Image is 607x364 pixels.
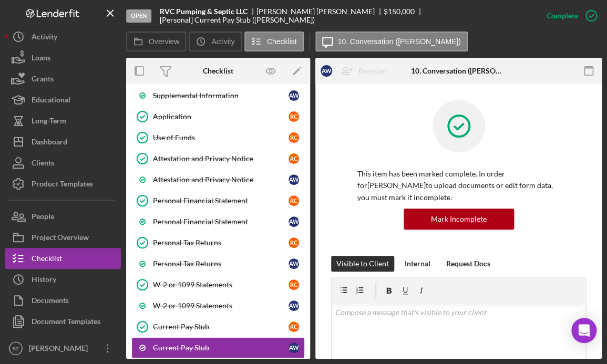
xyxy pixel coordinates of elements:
button: People [5,206,121,227]
a: Current Pay StubRC [131,316,305,337]
div: Attestation and Privacy Notice [153,154,289,163]
div: Document Templates [32,311,100,335]
button: Activity [5,26,121,47]
div: Personal Financial Statement [153,217,289,226]
button: Request Docs [441,256,496,272]
button: Clients [5,152,121,173]
label: Checklist [267,37,297,46]
button: Overview [126,32,186,51]
p: This item has been marked complete. In order for [PERSON_NAME] to upload documents or edit form d... [357,168,560,203]
div: Personal Tax Returns [153,238,289,247]
a: W-2 or 1099 StatementsAW [131,295,305,316]
label: Activity [211,37,234,46]
div: Open Intercom Messenger [571,318,596,343]
div: R C [289,279,299,290]
div: Current Pay Stub [153,323,289,331]
div: R C [289,132,299,143]
label: Overview [149,37,179,46]
div: A W [289,342,299,353]
a: Use of FundsRC [131,127,305,148]
div: Project Overview [32,227,89,251]
div: R C [289,237,299,248]
button: Checklist [5,248,121,269]
button: Educational [5,89,121,110]
button: Dashboard [5,131,121,152]
div: A W [289,258,299,269]
div: Request Docs [446,256,490,272]
div: A W [289,300,299,311]
div: W-2 or 1099 Statements [153,301,289,310]
a: Product Templates [5,173,121,194]
button: 10. Conversation ([PERSON_NAME]) [315,32,468,51]
div: R C [289,153,299,164]
button: AWReassign [315,60,397,81]
label: 10. Conversation ([PERSON_NAME]) [338,37,461,46]
a: Supplemental InformationAW [131,85,305,106]
button: Visible to Client [331,256,394,272]
button: Checklist [244,32,304,51]
a: Current Pay StubAW [131,337,305,358]
div: Internal [405,256,430,272]
div: R C [289,321,299,332]
b: RVC Pumping & Septic LLC [160,7,248,16]
div: A W [321,65,332,77]
div: [Personal] Current Pay Stub ([PERSON_NAME]) [160,16,315,24]
div: R C [289,111,299,122]
div: Use of Funds [153,133,289,142]
button: BZ[PERSON_NAME] [5,338,121,359]
button: Loans [5,47,121,68]
a: Attestation and Privacy NoticeAW [131,169,305,190]
div: History [32,269,56,293]
a: ApplicationRC [131,106,305,127]
div: Complete [547,5,578,26]
div: Personal Tax Returns [153,259,289,268]
a: Attestation and Privacy NoticeRC [131,148,305,169]
div: A W [289,216,299,227]
div: [PERSON_NAME] [PERSON_NAME] [256,7,384,16]
div: [PERSON_NAME] [26,338,95,361]
button: Activity [189,32,241,51]
span: $150,000 [384,7,415,16]
div: Activity [32,26,57,50]
button: Complete [536,5,602,26]
button: History [5,269,121,290]
div: Product Templates [32,173,93,197]
div: Checklist [32,248,62,272]
div: Current Pay Stub [153,344,289,352]
button: Document Templates [5,311,121,332]
button: Project Overview [5,227,121,248]
button: Grants [5,68,121,89]
div: Long-Term [32,110,66,134]
text: BZ [13,346,19,351]
a: Long-Term [5,110,121,131]
div: Grants [32,68,54,92]
div: Attestation and Privacy Notice [153,175,289,184]
div: Documents [32,290,69,314]
div: Personal Financial Statement [153,196,289,205]
a: Personal Financial StatementRC [131,190,305,211]
div: Clients [32,152,54,176]
div: Open [126,9,151,23]
div: Mark Incomplete [431,209,487,230]
div: 10. Conversation ([PERSON_NAME]) [411,67,507,75]
a: Personal Tax ReturnsAW [131,253,305,274]
div: Application [153,112,289,121]
button: Mark Incomplete [404,209,514,230]
div: Supplemental Information [153,91,289,100]
div: People [32,206,54,230]
a: W-2 or 1099 StatementsRC [131,274,305,295]
div: Checklist [203,67,233,75]
div: W-2 or 1099 Statements [153,280,289,289]
button: Documents [5,290,121,311]
a: Personal Tax ReturnsRC [131,232,305,253]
